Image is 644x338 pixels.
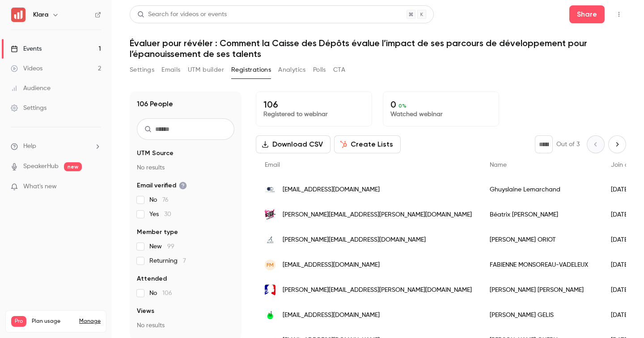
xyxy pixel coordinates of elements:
[490,162,507,168] span: Name
[481,202,602,227] div: Béatrix [PERSON_NAME]
[137,99,173,109] h1: 106 People
[137,181,187,190] span: Email verified
[11,104,47,113] div: Settings
[283,260,380,270] span: [EMAIL_ADDRESS][DOMAIN_NAME]
[161,63,180,77] button: Emails
[556,140,580,149] p: Out of 3
[283,286,472,295] span: [PERSON_NAME][EMAIL_ADDRESS][PERSON_NAME][DOMAIN_NAME]
[11,8,25,22] img: Klara
[569,5,605,23] button: Share
[481,303,602,328] div: [PERSON_NAME] GELIS
[137,163,234,172] p: No results
[33,10,48,19] h6: Klara
[149,195,169,204] span: No
[333,63,345,77] button: CTA
[283,311,380,320] span: [EMAIL_ADDRESS][DOMAIN_NAME]
[23,142,36,151] span: Help
[149,256,186,265] span: Returning
[11,44,42,53] div: Events
[481,227,602,252] div: [PERSON_NAME] ORIOT
[23,162,59,171] a: SpeakerHub
[283,210,472,220] span: [PERSON_NAME][EMAIL_ADDRESS][PERSON_NAME][DOMAIN_NAME]
[283,185,380,195] span: [EMAIL_ADDRESS][DOMAIN_NAME]
[390,99,491,110] p: 0
[137,10,227,19] div: Search for videos or events
[149,242,174,251] span: New
[11,84,51,93] div: Audience
[137,149,174,158] span: UTM Source
[265,234,275,245] img: alyzo.fr
[11,316,26,327] span: Pro
[265,162,280,168] span: Email
[11,142,101,151] li: help-dropdown-opener
[267,261,274,269] span: FM
[32,318,74,325] span: Plan usage
[137,307,154,316] span: Views
[278,63,306,77] button: Analytics
[149,289,172,298] span: No
[481,252,602,277] div: FABIENNE MONSOREAU-VADELEUX
[390,110,491,119] p: Watched webinar
[265,184,275,195] img: campus-career.fr
[265,310,275,321] img: parisladefense.com
[167,243,174,250] span: 99
[313,63,326,77] button: Polls
[283,235,426,245] span: [PERSON_NAME][EMAIL_ADDRESS][DOMAIN_NAME]
[608,135,626,153] button: Next page
[265,285,275,295] img: ac-nancy-metz.fr
[137,321,234,330] p: No results
[231,63,271,77] button: Registrations
[149,210,171,219] span: Yes
[137,274,167,283] span: Attended
[611,162,639,168] span: Join date
[162,197,169,203] span: 76
[481,277,602,303] div: [PERSON_NAME] [PERSON_NAME]
[90,183,101,191] iframe: Noticeable Trigger
[164,211,171,217] span: 30
[162,290,172,296] span: 106
[265,209,275,220] img: restosducoeur.org
[183,258,186,264] span: 7
[130,63,154,77] button: Settings
[188,63,224,77] button: UTM builder
[79,318,101,325] a: Manage
[137,228,178,237] span: Member type
[334,135,401,153] button: Create Lists
[481,177,602,202] div: Ghuyslaine Lemarchand
[256,135,330,153] button: Download CSV
[130,38,626,59] h1: Évaluer pour révéler : Comment la Caisse des Dépôts évalue l’impact de ses parcours de développem...
[64,162,82,171] span: new
[263,110,364,119] p: Registered to webinar
[23,182,57,191] span: What's new
[11,64,42,73] div: Videos
[398,103,407,109] span: 0 %
[263,99,364,110] p: 106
